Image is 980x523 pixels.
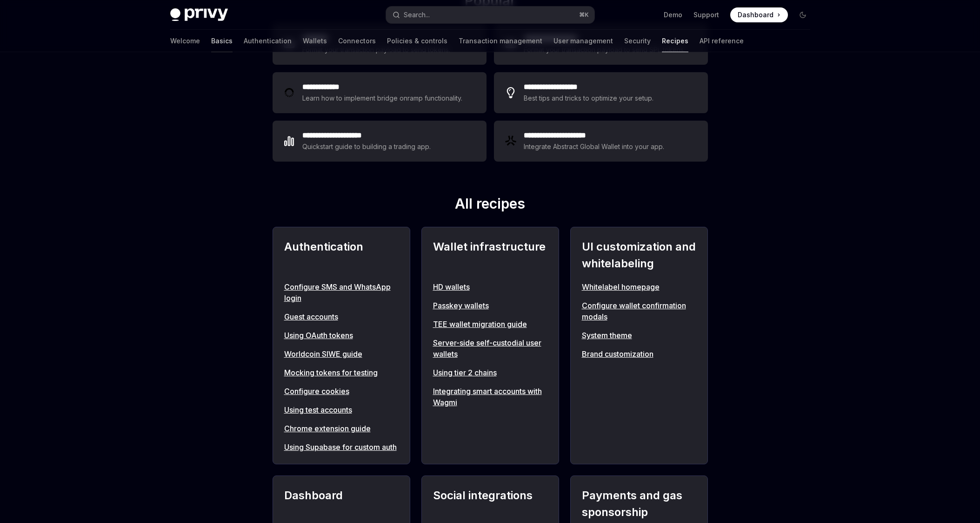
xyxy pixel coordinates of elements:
a: Connectors [338,30,376,52]
a: Welcome [170,30,200,52]
a: Dashboard [730,7,788,22]
a: Using Supabase for custom auth [284,441,399,453]
a: API reference [700,30,744,52]
a: Whitelabel homepage [582,281,696,292]
h2: Wallet infrastructure [433,238,547,272]
a: TEE wallet migration guide [433,319,547,330]
h2: UI customization and whitelabeling [582,238,696,272]
h2: Authentication [284,238,399,272]
a: Chrome extension guide [284,423,399,434]
div: Integrate Abstract Global Wallet into your app. [524,141,665,152]
a: System theme [582,330,696,341]
div: Quickstart guide to building a trading app. [302,141,431,152]
h2: Social integrations [433,487,547,521]
a: HD wallets [433,281,547,292]
a: Mocking tokens for testing [284,367,399,378]
a: Server-side self-custodial user wallets [433,337,547,360]
a: Transaction management [459,30,542,52]
a: **** **** ***Learn how to implement bridge onramp functionality. [273,72,487,113]
a: Policies & controls [387,30,447,52]
a: Brand customization [582,348,696,360]
a: Using OAuth tokens [284,330,399,341]
a: Demo [664,10,682,20]
h2: All recipes [273,195,708,216]
a: Using tier 2 chains [433,367,547,378]
div: Best tips and tricks to optimize your setup. [524,93,655,104]
a: User management [553,30,613,52]
a: Guest accounts [284,311,399,322]
a: Configure SMS and WhatsApp login [284,281,399,304]
span: Dashboard [738,10,773,20]
a: Using test accounts [284,404,399,415]
a: Configure cookies [284,386,399,397]
h2: Payments and gas sponsorship [582,487,696,521]
h2: Dashboard [284,487,399,521]
a: Support [693,10,719,20]
a: Passkey wallets [433,300,547,311]
a: Basics [211,30,233,52]
a: Authentication [244,30,292,52]
button: Open search [386,7,594,23]
div: Search... [404,9,430,20]
a: Integrating smart accounts with Wagmi [433,386,547,408]
a: Recipes [662,30,688,52]
span: ⌘ K [579,11,589,19]
a: Security [624,30,651,52]
img: dark logo [170,8,228,21]
div: Learn how to implement bridge onramp functionality. [302,93,465,104]
button: Toggle dark mode [795,7,810,22]
a: Configure wallet confirmation modals [582,300,696,322]
a: Worldcoin SIWE guide [284,348,399,360]
a: Wallets [303,30,327,52]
